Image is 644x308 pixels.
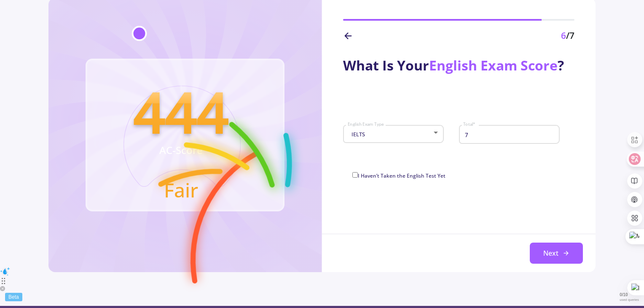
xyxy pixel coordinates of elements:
span: /7 [566,30,574,41]
span: IELTS [349,130,365,138]
span: English Exam Score [429,56,558,74]
span: 6 [561,30,566,41]
text: Fair [164,177,198,203]
input: I Haven’t Taken the English Test Yet [352,172,358,178]
span: 0 / 10 [620,292,639,298]
span: I Haven’t Taken the English Test Yet [358,172,445,179]
span: used queries [620,298,639,302]
div: Beta [5,293,22,301]
button: Next [530,243,583,264]
text: AC-Score [159,143,203,157]
text: 444 [134,73,228,149]
div: What Is Your ? [343,55,574,76]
